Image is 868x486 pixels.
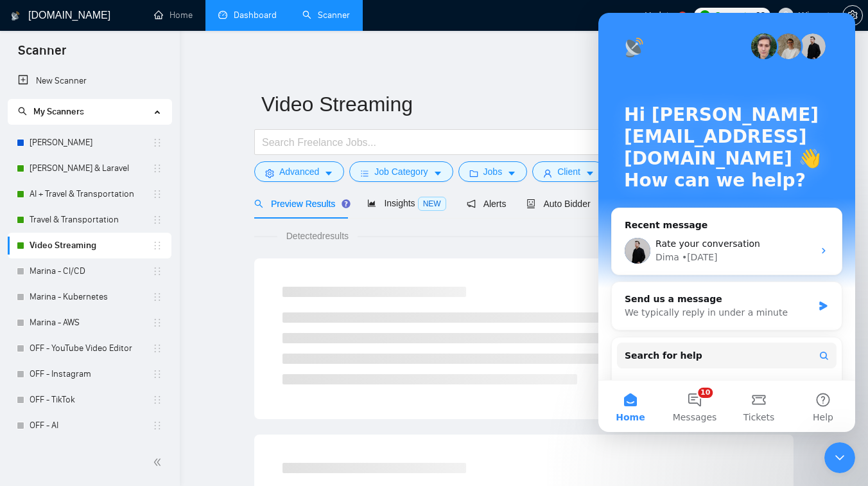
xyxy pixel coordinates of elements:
a: Video Streaming [30,233,152,258]
span: holder [152,369,162,379]
span: Advanced [279,165,319,179]
a: dashboardDashboard [218,10,277,21]
span: robot [526,199,535,208]
li: Pavel -Filament & Laravel [8,156,171,181]
li: AI + Travel & Transportation [8,181,171,207]
a: OFF - TikTok [30,387,152,413]
span: 93 [756,8,765,22]
span: folder [469,168,478,178]
img: logo [11,6,20,26]
iframe: To enrich screen reader interactions, please activate Accessibility in Grammarly extension settings [824,442,855,473]
li: OFF - TikTok [8,387,171,413]
li: Marina - AWS [8,310,171,336]
a: [PERSON_NAME] [30,130,152,156]
span: user [543,168,552,178]
iframe: Intercom live chat [598,13,855,432]
span: Job Category [374,165,428,179]
div: Tooltip anchor [340,198,352,210]
span: area-chart [367,199,376,208]
span: My Scanners [18,106,84,117]
span: Jobs [483,165,503,179]
button: settingAdvancedcaret-down [254,161,344,182]
span: holder [152,420,162,431]
span: caret-down [586,168,595,178]
a: AI + Travel & Transportation [30,181,152,207]
a: OFF - AI [30,413,152,438]
span: caret-down [507,168,516,178]
li: OFF - YouTube Video Editor [8,336,171,361]
span: setting [843,10,862,21]
a: New Scanner [18,68,161,94]
button: userClientcaret-down [532,161,605,182]
a: [PERSON_NAME] & Laravel [30,156,152,181]
li: Travel & Transportation [8,207,171,233]
span: Connects: [715,8,753,22]
input: Scanner name... [261,88,767,120]
a: Marina - AWS [30,310,152,336]
a: setting [842,10,863,21]
a: 5 [678,12,687,21]
button: folderJobscaret-down [458,161,528,182]
a: OFF - YouTube Video Editor [30,336,152,361]
span: user [781,11,790,20]
span: My Scanners [33,106,84,117]
span: holder [152,240,162,251]
span: Updates [645,10,678,21]
span: caret-down [324,168,333,178]
span: Detected results [277,229,358,243]
span: holder [152,266,162,276]
span: holder [152,163,162,174]
span: bars [360,168,369,178]
a: OFF - Instagram [30,361,152,387]
span: Client [557,165,580,179]
span: holder [152,395,162,405]
span: Insights [367,198,446,208]
span: double-left [153,456,166,469]
span: Scanner [8,41,76,68]
span: NEW [418,197,446,211]
span: search [254,199,263,208]
a: homeHome [154,10,193,21]
span: Preview Results [254,199,347,209]
li: New Scanner [8,68,171,94]
img: upwork-logo.png [700,10,710,21]
a: Marina - CI/CD [30,258,152,284]
li: Marina - Kubernetes [8,284,171,310]
li: Video Streaming [8,233,171,258]
span: holder [152,215,162,225]
span: holder [152,343,162,354]
a: Travel & Transportation [30,207,152,233]
li: OFF - AI [8,413,171,438]
span: Alerts [467,199,507,209]
span: holder [152,189,162,199]
a: searchScanner [302,10,350,21]
li: OFF - Instagram [8,361,171,387]
span: notification [467,199,476,208]
span: holder [152,292,162,302]
li: Mikhail- DevOps [8,130,171,156]
span: caret-down [433,168,442,178]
